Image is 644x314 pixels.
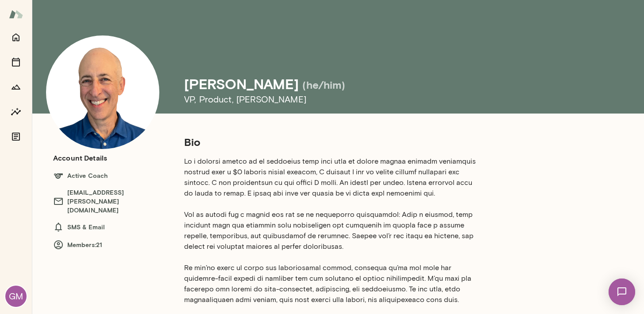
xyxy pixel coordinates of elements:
[7,78,25,96] button: Growth Plan
[7,103,25,121] button: Insights
[7,53,25,71] button: Sessions
[53,239,166,250] h6: Members: 21
[5,286,27,307] div: GM
[53,222,166,232] h6: SMS & Email
[53,170,166,181] h6: Active Coach
[302,78,345,92] h5: (he/him)
[53,153,107,163] h6: Account Details
[7,28,25,46] button: Home
[184,92,567,106] h6: VP, Product , [PERSON_NAME]
[53,188,166,215] h6: [EMAIL_ADDRESS][PERSON_NAME][DOMAIN_NAME]
[46,35,159,149] img: Mark Lazen
[7,128,25,145] button: Documents
[9,6,23,23] img: Mento
[184,75,299,92] h4: [PERSON_NAME]
[184,135,482,149] h5: Bio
